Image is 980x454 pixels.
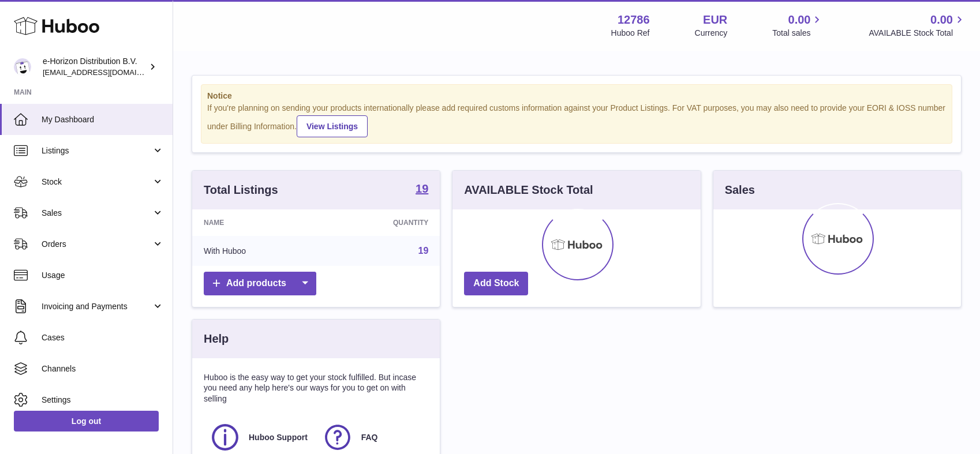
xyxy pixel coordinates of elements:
span: Invoicing and Payments [42,301,152,312]
div: e-Horizon Distribution B.V. [43,56,147,78]
strong: 12786 [618,12,650,28]
strong: 19 [416,183,428,194]
a: 19 [418,246,429,256]
span: Channels [42,363,164,374]
th: Quantity [323,209,440,236]
th: Name [192,209,323,236]
span: [EMAIL_ADDRESS][DOMAIN_NAME] [43,67,170,77]
h3: Total Listings [204,182,278,198]
span: Huboo Support [249,432,308,443]
div: If you're planning on sending your products internationally please add required customs informati... [207,103,946,137]
div: Huboo Ref [611,28,650,39]
span: 0.00 [788,12,811,28]
span: Total sales [772,28,824,39]
span: Stock [42,177,152,187]
div: Currency [695,28,728,39]
a: 0.00 AVAILABLE Stock Total [869,12,966,39]
span: Orders [42,239,152,250]
span: Sales [42,208,152,219]
a: Add products [204,272,316,295]
a: Huboo Support [210,422,311,453]
span: Cases [42,332,164,343]
span: AVAILABLE Stock Total [869,28,966,39]
strong: EUR [703,12,727,28]
strong: Notice [207,91,946,102]
p: Huboo is the easy way to get your stock fulfilled. But incase you need any help here's our ways f... [204,372,428,405]
a: FAQ [322,422,423,453]
a: 0.00 Total sales [772,12,824,39]
span: Listings [42,145,152,156]
h3: Help [204,331,229,347]
a: Log out [14,411,159,432]
span: Usage [42,270,164,281]
h3: Sales [725,182,755,198]
a: Add Stock [464,272,528,295]
span: Settings [42,395,164,406]
img: internalAdmin-12786@internal.huboo.com [14,58,31,76]
h3: AVAILABLE Stock Total [464,182,593,198]
span: 0.00 [930,12,953,28]
span: My Dashboard [42,114,164,125]
td: With Huboo [192,236,323,266]
a: View Listings [297,115,368,137]
a: 19 [416,183,428,197]
span: FAQ [361,432,378,443]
